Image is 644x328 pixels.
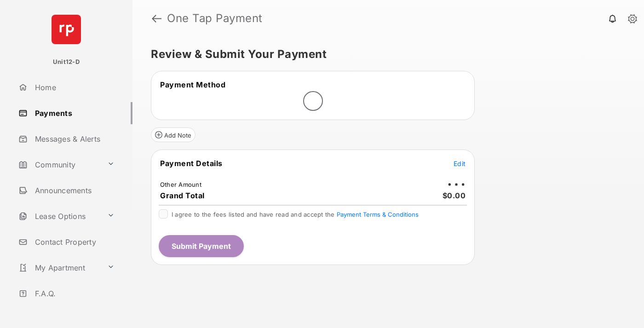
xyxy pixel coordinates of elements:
button: Add Note [151,127,195,142]
a: Payments [15,102,132,124]
strong: One Tap Payment [167,13,263,24]
button: Submit Payment [159,235,244,257]
span: Edit [454,160,466,167]
a: My Apartment [15,257,103,279]
a: Messages & Alerts [15,128,132,150]
span: I agree to the fees listed and have read and accept the [172,211,419,218]
button: Edit [454,159,466,168]
h5: Review & Submit Your Payment [151,49,618,60]
a: Contact Property [15,231,132,253]
a: F.A.Q. [15,282,132,305]
td: Other Amount [160,180,202,189]
a: Announcements [15,179,132,201]
p: Unit12-D [53,58,80,67]
a: Home [15,76,132,98]
button: I agree to the fees listed and have read and accept the [337,211,419,218]
span: Grand Total [160,191,205,200]
span: Payment Method [160,80,225,89]
a: Community [15,154,103,176]
a: Lease Options [15,205,103,227]
span: $0.00 [443,191,466,200]
span: Payment Details [160,159,223,168]
img: svg+xml;base64,PHN2ZyB4bWxucz0iaHR0cDovL3d3dy53My5vcmcvMjAwMC9zdmciIHdpZHRoPSI2NCIgaGVpZ2h0PSI2NC... [52,15,81,44]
